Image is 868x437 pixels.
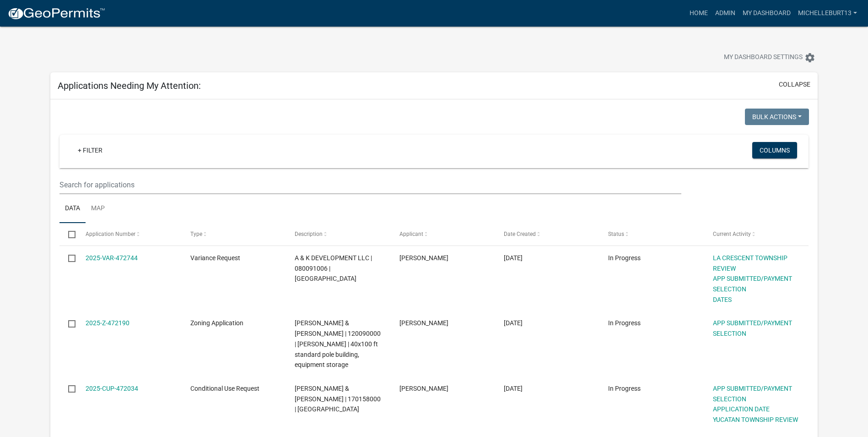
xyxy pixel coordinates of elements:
button: collapse [779,80,810,89]
span: Current Activity [713,231,751,237]
datatable-header-cell: Description [286,223,390,245]
a: My Dashboard [739,5,794,22]
button: Columns [752,142,797,158]
a: Home [686,5,712,22]
span: Nathan Rask [399,319,448,327]
a: + Filter [70,142,110,158]
a: APP SUBMITTED/PAYMENT SELECTION [713,275,792,293]
a: APPLICATION DATE [713,405,770,413]
datatable-header-cell: Status [599,223,704,245]
input: Search for applications [59,175,681,194]
a: Data [59,194,86,224]
a: 2025-VAR-472744 [86,254,138,262]
span: Date Created [504,231,536,237]
span: 09/02/2025 [504,254,523,262]
button: Bulk Actions [745,109,809,125]
span: Description [295,231,323,237]
datatable-header-cell: Select [59,223,77,245]
span: 09/02/2025 [504,385,523,392]
span: Conditional Use Request [190,385,259,392]
span: Application Number [86,231,135,237]
a: LA CRESCENT TOWNSHIP REVIEW [713,254,787,272]
span: Olivia Lamke [399,254,448,262]
span: RASK,NATHAN W & ERICA J | 120090000 | Sheldon | 40x100 ft standard pole building, equipment storage [295,319,381,368]
span: In Progress [608,319,641,327]
span: Status [608,231,624,237]
datatable-header-cell: Application Number [77,223,181,245]
span: Tim Nelson [399,385,448,392]
span: My Dashboard Settings [724,52,803,63]
a: michelleburt13 [794,5,861,22]
a: APP SUBMITTED/PAYMENT SELECTION [713,319,792,337]
span: 09/02/2025 [504,319,523,327]
a: 2025-Z-472190 [86,319,129,327]
a: 2025-CUP-472034 [86,385,138,392]
span: Zoning Application [190,319,243,327]
datatable-header-cell: Applicant [390,223,495,245]
a: DATES [713,296,732,303]
span: Variance Request [190,254,240,262]
a: APP SUBMITTED/PAYMENT SELECTION [713,385,792,403]
button: My Dashboard Settingssettings [717,49,823,66]
a: Map [86,194,110,224]
a: YUCATAN TOWNSHIP REVIEW [713,416,798,423]
span: Type [190,231,202,237]
datatable-header-cell: Date Created [495,223,599,245]
h5: Applications Needing My Attention: [58,80,201,91]
span: A & K DEVELOPMENT LLC | 080091006 | La Crescent [295,254,372,283]
datatable-header-cell: Current Activity [704,223,808,245]
a: Admin [712,5,739,22]
span: In Progress [608,254,641,262]
span: In Progress [608,385,641,392]
i: settings [804,52,815,63]
datatable-header-cell: Type [182,223,286,245]
span: NELSON,TIM & GWEN | 170158000 | Yucatan [295,385,381,413]
span: Applicant [399,231,423,237]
